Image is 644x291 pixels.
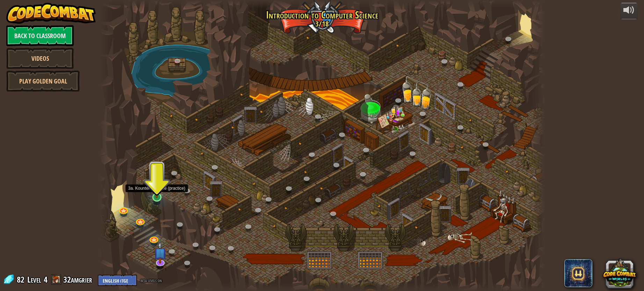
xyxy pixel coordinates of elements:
a: Videos [6,48,74,69]
span: 82 [17,274,27,285]
a: Play Golden Goal [6,71,80,92]
img: level-banner-started.png [151,172,162,198]
span: 4 [44,274,48,285]
span: Level [27,274,41,285]
span: beta levels on [140,277,162,284]
a: 32amgrier [63,274,94,285]
button: Adjust volume [620,3,638,19]
img: CodeCombat - Learn how to code by playing a game [6,3,96,24]
img: level-banner-unstarted-subscriber.png [154,242,167,264]
a: Back to Classroom [6,25,74,46]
